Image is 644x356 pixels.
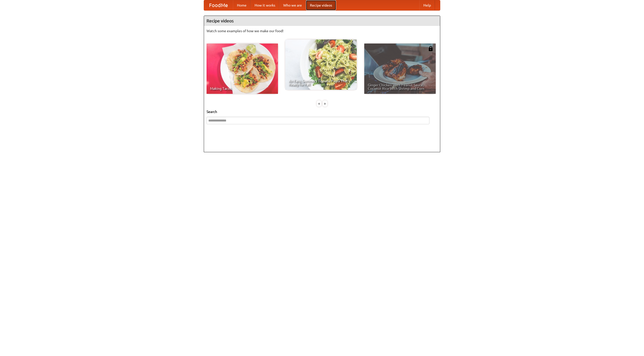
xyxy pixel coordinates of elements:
div: » [323,100,327,107]
div: « [317,100,321,107]
p: Watch some examples of how we make our food! [207,28,437,33]
a: An Easy, Summery Tomato Pasta That's Ready for Fall [285,39,357,90]
img: 483408.png [428,46,433,51]
a: Who we are [279,0,306,10]
a: FoodMe [204,0,233,10]
a: Recipe videos [306,0,336,10]
span: An Easy, Summery Tomato Pasta That's Ready for Fall [289,79,353,86]
a: How it works [251,0,279,10]
span: Making Tacos [210,87,274,90]
a: Home [233,0,251,10]
a: Help [419,0,435,10]
h4: Recipe videos [204,16,440,26]
a: Making Tacos [207,44,278,94]
h5: Search [207,109,437,114]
